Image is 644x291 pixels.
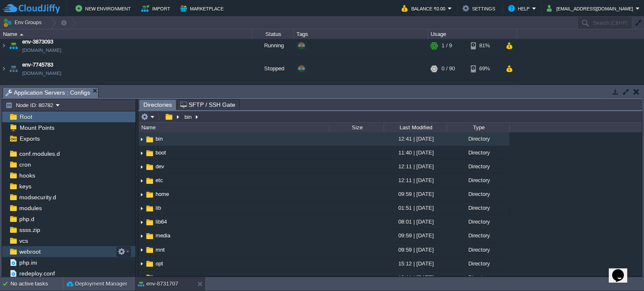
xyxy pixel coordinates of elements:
[154,135,164,142] a: bin
[384,174,447,187] div: 12:11 | [DATE]
[138,216,145,229] img: AMDAwAAAACH5BAEAAAAALAAAAAABAAEAAAICRAEAOw==
[294,29,428,39] div: Tags
[138,244,145,257] img: AMDAwAAAACH5BAEAAAAALAAAAAABAAEAAAICRAEAOw==
[0,57,7,80] img: AMDAwAAAACH5BAEAAAAALAAAAAABAAEAAAICRAEAOw==
[8,34,19,57] img: AMDAwAAAACH5BAEAAAAALAAAAAABAAEAAAICRAEAOw==
[22,84,53,92] a: env-8731707
[138,202,145,215] img: AMDAwAAAACH5BAEAAAAALAAAAAABAAEAAAICRAEAOw==
[0,34,7,57] img: AMDAwAAAACH5BAEAAAAALAAAAAABAAEAAAICRAEAOw==
[145,176,154,185] img: AMDAwAAAACH5BAEAAAAALAAAAAABAAEAAAICRAEAOw==
[441,80,458,103] div: 11 / 28
[18,204,43,212] a: modules
[154,191,170,198] a: home
[609,258,636,283] iframe: chat widget
[447,160,509,173] div: Directory
[75,3,133,13] button: New Environment
[18,270,56,277] a: redeploy.conf
[508,3,532,13] button: Help
[1,29,252,39] div: Name
[18,215,36,223] a: php.d
[471,80,498,103] div: 28%
[145,135,154,144] img: AMDAwAAAACH5BAEAAAAALAAAAAABAAEAAAICRAEAOw==
[18,193,57,201] a: modsecurity.d
[22,38,53,46] a: env-3873093
[183,113,194,121] button: bin
[154,149,167,156] a: boot
[3,3,60,14] img: CloudJiffy
[384,146,447,159] div: 11:40 | [DATE]
[10,277,63,291] div: No active tasks
[138,271,145,284] img: AMDAwAAAACH5BAEAAAAALAAAAAABAAEAAAICRAEAOw==
[154,246,166,253] span: mnt
[18,161,32,168] a: cron
[447,243,509,256] div: Directory
[447,271,509,284] div: Directory
[384,123,447,132] div: Last Modified
[441,34,452,57] div: 1 / 9
[138,280,178,288] button: env-8731707
[22,69,61,77] a: [DOMAIN_NAME]
[18,113,34,121] a: Root
[138,133,145,146] img: AMDAwAAAACH5BAEAAAAALAAAAAABAAEAAAICRAEAOw==
[441,57,455,80] div: 0 / 90
[145,190,154,199] img: AMDAwAAAACH5BAEAAAAALAAAAAABAAEAAAICRAEAOw==
[447,132,509,145] div: Directory
[154,177,164,184] a: etc
[252,80,294,103] div: Running
[330,123,384,132] div: Size
[252,34,294,57] div: Running
[547,3,636,13] button: [EMAIL_ADDRESS][DOMAIN_NAME]
[180,3,226,13] button: Marketplace
[402,3,448,13] button: Balance ₹0.00
[154,218,168,225] span: lib64
[154,232,171,239] a: media
[18,237,29,245] a: vcs
[138,188,145,201] img: AMDAwAAAACH5BAEAAAAALAAAAAABAAEAAAICRAEAOw==
[18,172,36,179] a: hooks
[18,135,41,142] span: Exports
[447,123,509,132] div: Type
[0,80,7,103] img: AMDAwAAAACH5BAEAAAAALAAAAAABAAEAAAICRAEAOw==
[67,280,127,288] button: Deployment Manager
[138,160,145,173] img: AMDAwAAAACH5BAEAAAAALAAAAAABAAEAAAICRAEAOw==
[145,245,154,255] img: AMDAwAAAACH5BAEAAAAALAAAAAABAAEAAAICRAEAOw==
[447,188,509,201] div: Directory
[18,259,38,266] a: php.ini
[18,150,61,157] span: conf.modules.d
[447,215,509,228] div: Directory
[139,123,329,132] div: Name
[18,248,42,255] a: webroot
[145,273,154,282] img: AMDAwAAAACH5BAEAAAAALAAAAAABAAEAAAICRAEAOw==
[252,57,294,80] div: Stopped
[138,258,145,270] img: AMDAwAAAACH5BAEAAAAALAAAAAABAAEAAAICRAEAOw==
[145,259,154,268] img: AMDAwAAAACH5BAEAAAAALAAAAAABAAEAAAICRAEAOw==
[154,260,164,267] a: opt
[428,29,517,39] div: Usage
[447,229,509,242] div: Directory
[138,147,145,160] img: AMDAwAAAACH5BAEAAAAALAAAAAABAAEAAAICRAEAOw==
[154,204,162,211] a: lib
[145,218,154,227] img: AMDAwAAAACH5BAEAAAAALAAAAAABAAEAAAICRAEAOw==
[384,160,447,173] div: 12:11 | [DATE]
[22,61,53,69] a: env-7745783
[447,201,509,214] div: Directory
[143,100,172,110] span: Directories
[145,232,154,241] img: AMDAwAAAACH5BAEAAAAALAAAAAABAAEAAAICRAEAOw==
[18,183,33,190] a: keys
[471,34,498,57] div: 81%
[145,149,154,158] img: AMDAwAAAACH5BAEAAAAALAAAAAABAAEAAAICRAEAOw==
